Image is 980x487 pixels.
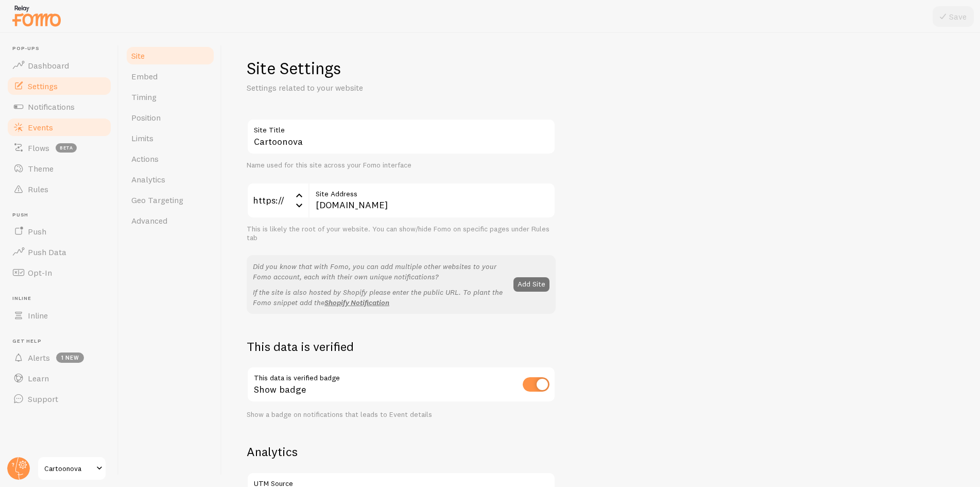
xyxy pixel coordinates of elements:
[308,182,556,200] label: Site Address
[247,119,556,136] label: Site Title
[125,66,215,87] a: Embed
[131,195,183,205] span: Geo Targeting
[28,394,58,404] span: Support
[6,76,112,96] a: Settings
[12,338,112,345] span: Get Help
[247,444,556,460] h2: Analytics
[6,389,112,409] a: Support
[247,161,556,170] div: Name used for this site across your Fomo interface
[6,368,112,389] a: Learn
[125,45,215,66] a: Site
[247,182,308,219] div: https://
[6,138,112,158] a: Flows beta
[247,366,556,404] div: Show badge
[6,158,112,179] a: Theme
[125,190,215,210] a: Geo Targeting
[28,247,66,257] span: Push Data
[12,295,112,302] span: Inline
[131,71,158,81] span: Embed
[44,462,93,475] span: Cartoonova
[131,154,159,164] span: Actions
[253,287,507,308] p: If the site is also hosted by Shopify please enter the public URL. To plant the Fomo snippet add the
[6,262,112,283] a: Opt-In
[28,163,54,174] span: Theme
[28,143,49,153] span: Flows
[6,117,112,138] a: Events
[247,339,556,355] h2: This data is verified
[247,410,556,419] div: Show a badge on notifications that leads to Event details
[125,148,215,169] a: Actions
[513,277,549,292] button: Add Site
[28,81,58,91] span: Settings
[247,225,556,243] div: This is likely the root of your website. You can show/hide Fomo on specific pages under Rules tab
[125,169,215,190] a: Analytics
[6,347,112,368] a: Alerts 1 new
[12,45,112,52] span: Pop-ups
[131,215,167,226] span: Advanced
[28,352,50,363] span: Alerts
[28,310,48,321] span: Inline
[131,92,157,102] span: Timing
[131,174,165,184] span: Analytics
[308,182,556,219] input: myhonestcompany.com
[247,82,494,94] p: Settings related to your website
[37,456,107,481] a: Cartoonova
[56,352,84,363] span: 1 new
[125,128,215,148] a: Limits
[131,133,153,143] span: Limits
[28,60,69,71] span: Dashboard
[28,102,75,112] span: Notifications
[247,58,556,79] h1: Site Settings
[131,51,145,61] span: Site
[125,210,215,231] a: Advanced
[125,107,215,128] a: Position
[28,373,49,383] span: Learn
[12,212,112,219] span: Push
[253,261,507,282] p: Did you know that with Fomo, you can add multiple other websites to your Fomo account, each with ...
[6,221,112,242] a: Push
[324,298,389,307] a: Shopify Notification
[11,3,62,29] img: fomo-relay-logo-orange.svg
[28,122,53,132] span: Events
[6,305,112,326] a: Inline
[131,112,161,123] span: Position
[125,87,215,107] a: Timing
[28,184,48,194] span: Rules
[56,143,77,153] span: beta
[6,242,112,262] a: Push Data
[28,267,52,278] span: Opt-In
[6,179,112,199] a: Rules
[6,55,112,76] a: Dashboard
[6,96,112,117] a: Notifications
[28,226,46,237] span: Push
